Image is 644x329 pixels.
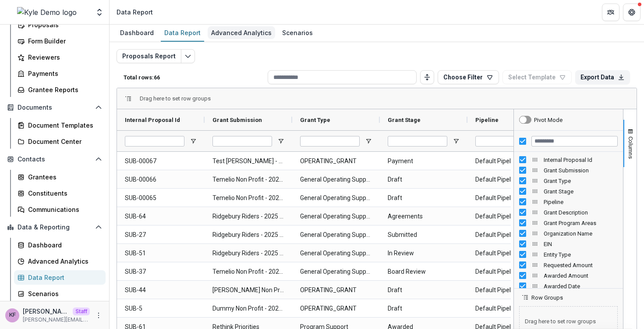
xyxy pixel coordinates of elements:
span: General Operating Support [300,244,372,262]
button: Edit selected report [181,49,195,63]
span: In Review [388,244,460,262]
a: Reviewers [14,50,106,64]
span: Default Pipeline [475,300,547,318]
p: [PERSON_NAME][EMAIL_ADDRESS][DOMAIN_NAME] [23,316,90,324]
p: Total rows: 66 [124,74,264,81]
a: Document Templates [14,118,106,132]
span: Board Review [388,263,460,281]
a: Data Report [14,270,106,285]
span: Grant Submission [212,117,262,123]
button: Select Template [502,70,572,84]
div: Dashboard [117,26,157,39]
span: EIN [544,241,618,247]
button: Get Help [623,4,640,21]
div: Document Center [28,137,99,146]
div: Entity Type Column [514,249,623,260]
div: Awarded Date Column [514,281,623,291]
span: Drag here to set row groups [140,95,211,102]
div: Grantees [28,172,99,182]
div: Data Report [28,273,99,282]
span: Ridgebury Riders - 2025 - Temelio General [PERSON_NAME] [212,226,284,244]
span: Columns [627,136,634,159]
a: Advanced Analytics [208,25,275,42]
div: Grant Stage Column [514,186,623,197]
span: Default Pipeline [475,281,547,299]
span: Temelio Non Profit - 2025 - Temelio General [PERSON_NAME] [212,171,284,189]
div: Proposals [28,20,99,29]
span: Ridgebury Riders - 2025 - Temelio General [PERSON_NAME] [212,244,284,262]
span: SUB-51 [125,244,197,262]
span: Documents [18,104,92,111]
a: Scenarios [279,25,316,42]
span: Ridgebury Riders - 2025 - Temelio General [PERSON_NAME] [212,207,284,225]
button: More [93,310,104,321]
span: Temelio Non Profit - 2025 - Temelio General [PERSON_NAME] [212,189,284,207]
span: Organization Name [544,230,618,237]
span: Payment [388,152,460,170]
p: [PERSON_NAME] [23,307,69,316]
span: Temelio Non Profit - 2024 - Temelio General [PERSON_NAME] [212,263,284,281]
button: Open Documents [4,100,106,114]
span: Grant Stage [388,117,421,123]
div: Reviewers [28,53,99,62]
span: OPERATING_GRANT [300,152,372,170]
nav: breadcrumb [113,6,156,18]
a: Proposals [14,18,106,32]
a: Constituents [14,186,106,200]
div: Data Report [117,7,153,17]
span: OPERATING_GRANT [300,300,372,318]
span: [PERSON_NAME] Non Profit - 2024 - Temelio General [PERSON_NAME] [212,281,284,299]
span: Default Pipeline [475,263,547,281]
span: Pipeline [475,117,499,123]
button: Open Filter Menu [190,138,197,145]
div: Grant Program Areas Column [514,218,623,228]
span: Grant Type [300,117,330,123]
input: Grant Submission Filter Input [212,136,272,147]
button: Partners [602,4,619,21]
span: Entity Type [544,251,618,258]
a: Dashboard [117,25,157,42]
button: Open Filter Menu [365,138,372,145]
button: Open Data & Reporting [4,220,106,234]
span: General Operating Support [300,207,372,225]
a: Payments [14,66,106,81]
span: Default Pipeline [475,244,547,262]
span: Draft [388,281,460,299]
div: Scenarios [28,289,99,298]
a: Form Builder [14,34,106,48]
button: Toggle auto height [420,70,434,84]
span: Contacts [18,156,92,163]
div: Grantee Reports [28,85,99,94]
button: Open entity switcher [93,4,106,21]
span: General Operating Support [300,263,372,281]
span: Draft [388,171,460,189]
div: EIN Column [514,239,623,249]
span: Grant Stage [544,188,618,195]
span: Pipeline [544,199,618,205]
span: Dummy Non Profit - 2024 - Temelio General [PERSON_NAME] [212,300,284,318]
div: Organization Name Column [514,228,623,239]
span: Row Groups [531,294,563,301]
span: SUB-64 [125,207,197,225]
span: General Operating Support [300,189,372,207]
span: Draft [388,189,460,207]
div: Kyle Ford [9,312,16,318]
span: Default Pipeline [475,189,547,207]
button: Choose Filter [438,70,499,84]
div: Awarded Amount Column [514,270,623,281]
div: Dashboard [28,240,99,250]
span: SUB-00067 [125,152,197,170]
span: Test [PERSON_NAME] - 2025 - [PERSON_NAME] Report Form [212,152,284,170]
div: Grant Submission Column [514,165,623,175]
span: Default Pipeline [475,226,547,244]
button: Open Filter Menu [277,138,284,145]
span: SUB-44 [125,281,197,299]
span: Data & Reporting [18,224,92,231]
a: Document Center [14,134,106,149]
button: Proposals Report [117,49,181,63]
div: Scenarios [279,26,316,39]
input: Filter Columns Input [531,136,618,147]
div: Requested Amount Column [514,260,623,270]
span: Requested Amount [544,262,618,268]
span: General Operating Support [300,171,372,189]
